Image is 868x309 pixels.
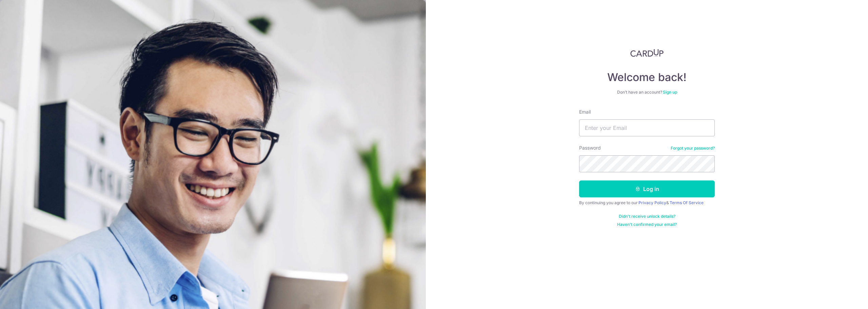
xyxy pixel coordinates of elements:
[630,49,664,57] img: CardUp Logo
[579,119,715,136] input: Enter your Email
[663,90,677,95] a: Sign up
[579,71,715,84] h4: Welcome back!
[619,214,675,219] a: Didn't receive unlock details?
[579,109,591,115] label: Email
[579,200,715,206] div: By continuing you agree to our &
[579,90,715,95] div: Don’t have an account?
[617,222,677,227] a: Haven't confirmed your email?
[670,200,704,205] a: Terms Of Service
[579,144,601,151] label: Password
[638,200,666,205] a: Privacy Policy
[671,146,715,151] a: Forgot your password?
[579,180,715,197] button: Log in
